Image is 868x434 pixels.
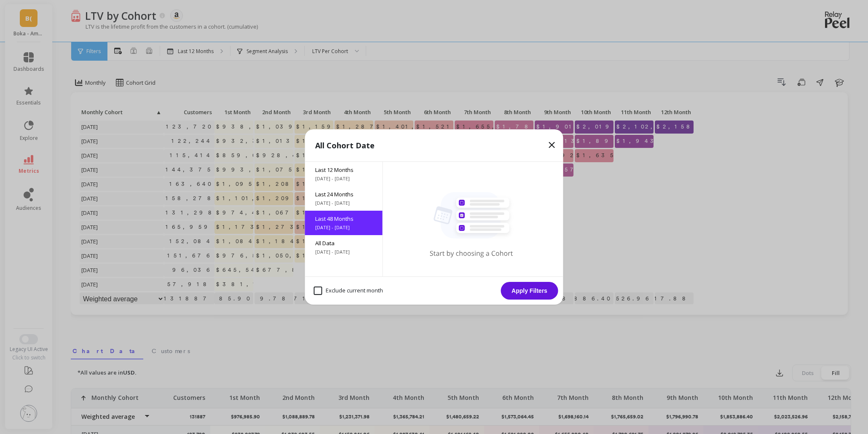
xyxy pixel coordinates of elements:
button: Apply Filters [501,282,558,300]
span: [DATE] - [DATE] [315,200,372,206]
span: [DATE] - [DATE] [315,224,372,231]
span: All Data [315,239,372,247]
span: [DATE] - [DATE] [315,175,372,182]
span: Last 12 Months [315,166,372,174]
span: Exclude current month [314,287,383,295]
p: All Cohort Date [315,139,375,151]
span: Last 48 Months [315,215,372,222]
span: Last 24 Months [315,190,372,198]
span: [DATE] - [DATE] [315,249,372,255]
